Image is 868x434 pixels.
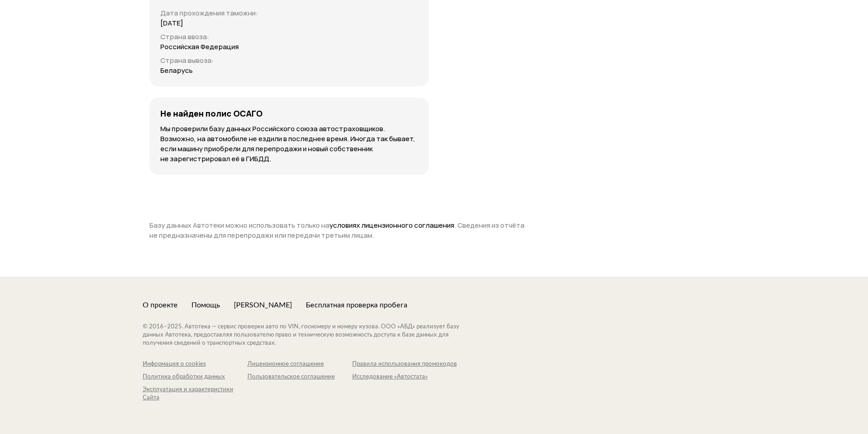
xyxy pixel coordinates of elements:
[191,300,220,310] a: Помощь
[160,32,418,42] p: Страна ввоза :
[160,124,418,164] p: Мы проверили базу данных Российского союза автостраховщиков. Возможно, на автомобиле не ездили в ...
[160,42,239,52] p: Российская Федерация
[352,373,457,381] a: Исследование «Автостата»
[160,18,183,28] p: [DATE]
[160,8,418,18] p: Дата прохождения таможни :
[143,300,178,310] a: О проекте
[143,360,247,368] a: Информация о cookies
[149,220,532,240] p: Базу данных Автотеки можно использовать только на . Сведения из отчёта не предназначены для переп...
[306,300,407,310] a: Бесплатная проверка пробега
[234,300,292,310] a: [PERSON_NAME]
[352,360,457,368] a: Правила использования промокодов
[329,220,454,230] a: условиях лицензионного соглашения
[143,386,247,402] a: Эксплуатация и характеристики Сайта
[160,66,193,76] p: Беларусь
[247,360,352,368] a: Лицензионное соглашение
[143,373,247,381] a: Политика обработки данных
[143,323,478,347] div: © 2016– 2025 . Автотека — сервис проверки авто по VIN, госномеру и номеру кузова. ООО «АБД» реали...
[247,373,352,381] a: Пользовательское соглашение
[160,108,262,118] h4: Не найден полис ОСАГО
[160,56,418,66] p: Страна вывоза :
